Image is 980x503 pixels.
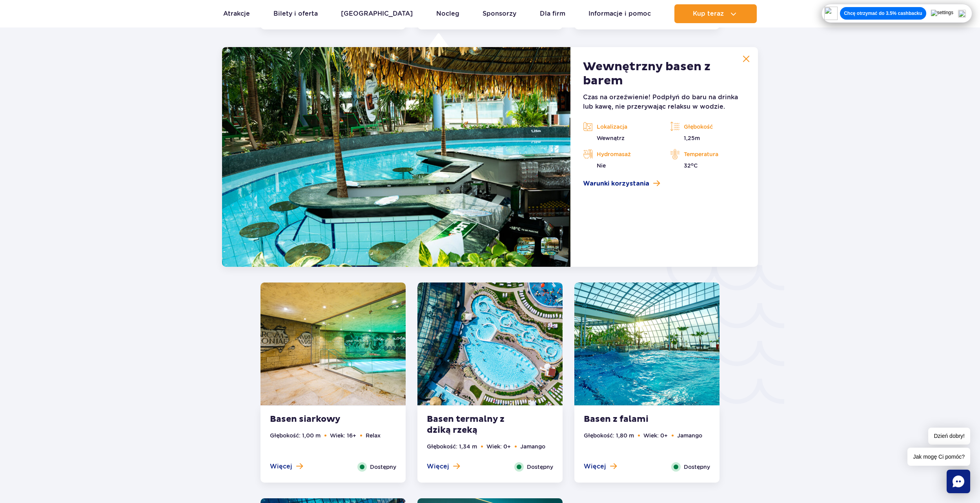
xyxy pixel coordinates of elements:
[583,121,658,133] p: Lokalizacja
[584,462,617,471] button: Więcej
[330,431,356,440] li: Wiek: 16+
[670,162,745,169] p: 32 C
[928,428,970,445] span: Dzień dobry!
[947,470,970,493] div: Chat
[427,442,477,451] li: Głębokość: 1,34 m
[693,10,724,17] span: Kup teraz
[583,148,658,160] p: Hydromasaż
[583,60,745,88] h2: Wewnętrzny basen z barem
[270,414,365,425] strong: Basen siarkowy
[588,4,651,23] a: Informacje i pomoc
[427,414,522,436] strong: Basen termalny z dziką rzeką
[486,442,511,451] li: Wiek: 0+
[583,179,745,188] a: Warunki korzystania
[907,448,970,466] span: Jak mogę Ci pomóc?
[670,134,745,142] p: 1,25m
[223,4,250,23] a: Atrakcje
[483,4,516,23] a: Sponsorzy
[270,462,303,471] button: Więcej
[643,431,668,440] li: Wiek: 0+
[670,121,745,133] p: Głębokość
[583,134,658,142] p: Wewnątrz
[273,4,318,23] a: Bilety i oferta
[417,282,563,405] img: Thermal pool with crazy river
[436,4,459,23] a: Nocleg
[674,4,757,23] button: Kup teraz
[584,462,606,471] span: Więcej
[527,463,553,471] span: Dostępny
[540,4,565,23] a: Dla firm
[427,462,460,471] button: Więcej
[584,431,634,440] li: Głębokość: 1,80 m
[520,442,545,451] li: Jamango
[366,431,381,440] li: Relax
[584,414,679,425] strong: Basen z falami
[677,431,702,440] li: Jamango
[260,282,406,405] img: Sulphur pool
[270,462,292,471] span: Więcej
[583,93,745,111] p: Czas na orzeźwienie! Podpłyń do baru na drinka lub kawę, nie przerywając relaksu w wodzie.
[684,463,710,471] span: Dostępny
[270,431,321,440] li: Głębokość: 1,00 m
[370,463,396,471] span: Dostępny
[427,462,449,471] span: Więcej
[341,4,413,23] a: [GEOGRAPHIC_DATA]
[574,282,720,405] img: Wave Pool
[583,179,649,188] span: Warunki korzystania
[691,162,694,167] sup: o
[670,148,745,160] p: Temperatura
[583,162,658,169] p: Nie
